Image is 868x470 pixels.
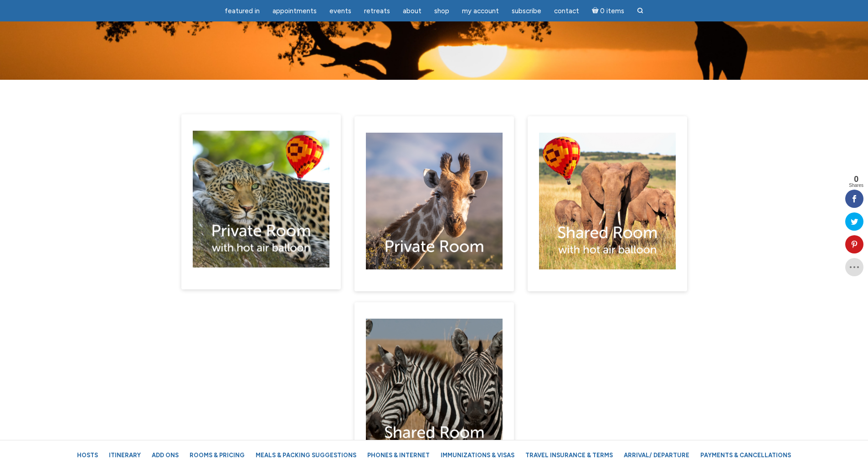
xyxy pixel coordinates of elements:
a: Appointments [267,2,322,20]
a: Hosts [72,447,103,463]
span: Appointments [272,7,317,15]
a: Retreats [359,2,395,20]
a: Payments & Cancellations [696,447,796,463]
a: Contact [549,2,585,20]
span: Shop [434,7,449,15]
a: My Account [457,2,504,20]
a: Travel Insurance & Terms [521,447,617,463]
a: Immunizations & Visas [436,447,519,463]
span: My Account [462,7,499,15]
a: Events [324,2,357,20]
span: Subscribe [512,7,541,15]
span: featured in [225,7,260,15]
a: Shop [429,2,455,20]
a: Arrival/ Departure [619,447,694,463]
span: About [403,7,421,15]
span: 0 [849,175,863,183]
a: Phones & Internet [363,447,434,463]
a: Meals & Packing Suggestions [251,447,361,463]
i: Cart [592,7,601,15]
a: About [397,2,427,20]
span: Contact [554,7,579,15]
span: 0 items [600,8,624,15]
a: featured in [219,2,265,20]
span: Events [329,7,351,15]
span: Shares [849,183,863,188]
a: Subscribe [506,2,547,20]
span: Retreats [364,7,390,15]
a: Cart0 items [586,1,630,20]
a: Rooms & Pricing [185,447,249,463]
a: Add Ons [147,447,183,463]
a: Itinerary [104,447,145,463]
